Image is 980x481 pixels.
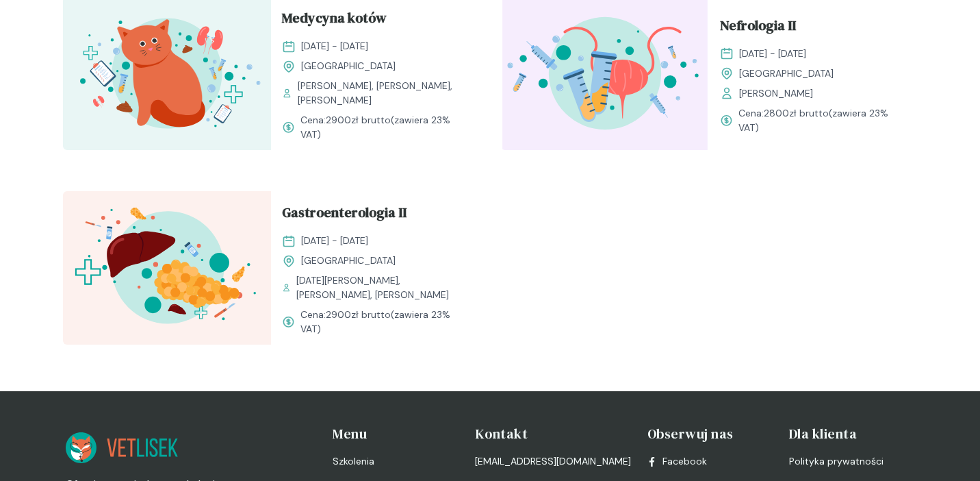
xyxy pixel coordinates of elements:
[333,454,458,469] a: Szkolenia
[301,39,368,53] span: [DATE] - [DATE]
[301,234,368,248] span: [DATE] - [DATE]
[326,308,391,321] span: 2900 zł brutto
[764,107,829,119] span: 2800 zł brutto
[647,424,773,443] h4: Obserwuj nas
[63,191,271,345] img: ZxkxEIF3NbkBX8eR_GastroII_T.svg
[789,454,884,469] span: Polityka prywatności
[647,454,707,469] a: Facebook
[475,424,631,443] h4: Kontakt
[789,424,914,443] h4: Dla klienta
[739,86,813,101] span: [PERSON_NAME]
[475,454,631,469] a: [EMAIL_ADDRESS][DOMAIN_NAME]
[789,454,914,469] a: Polityka prywatności
[739,47,806,61] span: [DATE] - [DATE]
[738,106,906,135] span: Cena: (zawiera 23% VAT)
[298,79,468,108] span: [PERSON_NAME], [PERSON_NAME], [PERSON_NAME]
[282,8,387,34] span: Medycyna kotów
[296,273,468,302] span: [DATE][PERSON_NAME], [PERSON_NAME], [PERSON_NAME]
[282,202,407,228] span: Gastroenterologia II
[333,454,374,469] span: Szkolenia
[326,114,391,126] span: 2900 zł brutto
[720,15,796,41] span: Nefrologia II
[282,8,468,34] a: Medycyna kotów
[300,308,468,336] span: Cena: (zawiera 23% VAT)
[301,59,396,73] span: [GEOGRAPHIC_DATA]
[300,113,468,142] span: Cena: (zawiera 23% VAT)
[720,15,906,41] a: Nefrologia II
[301,254,396,268] span: [GEOGRAPHIC_DATA]
[333,424,458,443] h4: Menu
[739,66,834,81] span: [GEOGRAPHIC_DATA]
[282,202,468,228] a: Gastroenterologia II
